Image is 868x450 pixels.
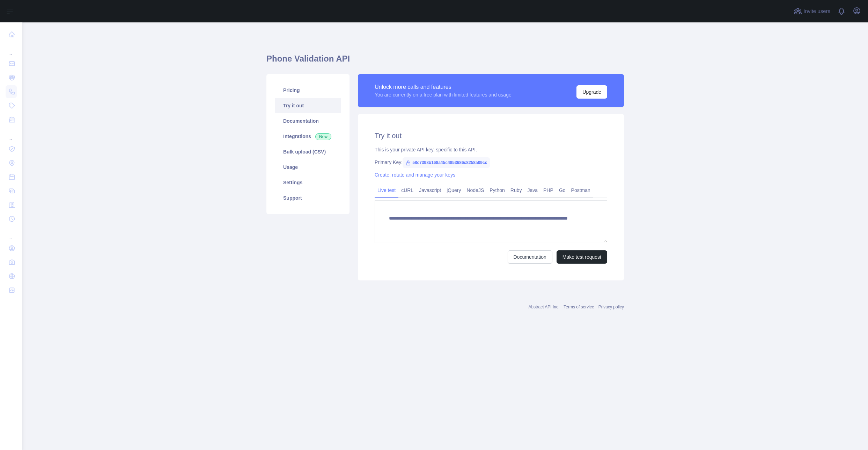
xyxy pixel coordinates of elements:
[275,83,341,98] a: Pricing
[508,185,525,196] a: Ruby
[275,98,341,113] a: Try it out
[792,6,832,17] button: Invite users
[6,42,17,56] div: ...
[576,85,607,99] button: Upgrade
[529,305,560,309] a: Abstract API Inc.
[375,146,607,153] div: This is your private API key, specific to this API.
[525,185,541,196] a: Java
[464,185,487,196] a: NodeJS
[275,129,341,144] a: Integrations New
[444,185,464,196] a: jQuery
[375,83,512,91] div: Unlock more calls and features
[556,185,568,196] a: Go
[375,185,398,196] a: Live test
[803,7,830,15] span: Invite users
[598,305,624,309] a: Privacy policy
[375,159,607,166] div: Primary Key:
[375,91,512,98] div: You are currently on a free plan with limited features and usage
[557,250,607,264] button: Make test request
[487,185,508,196] a: Python
[315,133,331,140] span: New
[275,175,341,190] a: Settings
[416,185,444,196] a: Javascript
[275,144,341,159] a: Bulk upload (CSV)
[275,190,341,206] a: Support
[568,185,593,196] a: Postman
[275,113,341,129] a: Documentation
[508,250,552,264] a: Documentation
[403,157,490,168] span: 58c7398b168a45c4853686c8258a09cc
[564,305,594,309] a: Terms of service
[275,159,341,175] a: Usage
[6,227,17,241] div: ...
[375,131,607,141] h2: Try it out
[398,185,416,196] a: cURL
[540,185,556,196] a: PHP
[6,127,17,141] div: ...
[266,53,624,70] h1: Phone Validation API
[375,172,455,178] a: Create, rotate and manage your keys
